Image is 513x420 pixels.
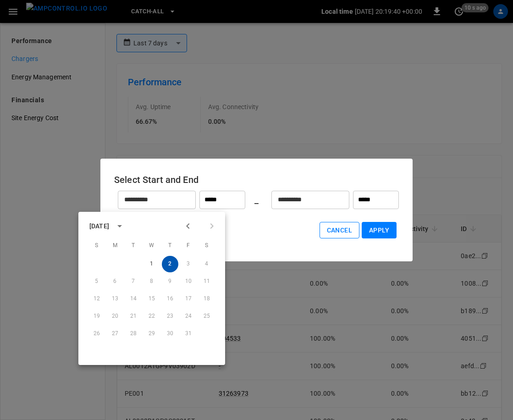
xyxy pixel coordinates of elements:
[254,193,259,207] h6: _
[162,237,178,255] span: Thursday
[180,237,197,255] span: Friday
[88,237,105,255] span: Sunday
[320,222,359,239] button: Cancel
[125,237,142,255] span: Tuesday
[162,256,178,272] button: 2
[180,218,196,234] button: Previous month
[114,172,399,187] h6: Select Start and End
[362,222,397,239] button: Apply
[143,237,160,255] span: Wednesday
[143,256,160,272] button: 1
[112,218,127,234] button: calendar view is open, switch to year view
[199,237,215,255] span: Saturday
[107,237,123,255] span: Monday
[89,221,109,231] div: [DATE]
